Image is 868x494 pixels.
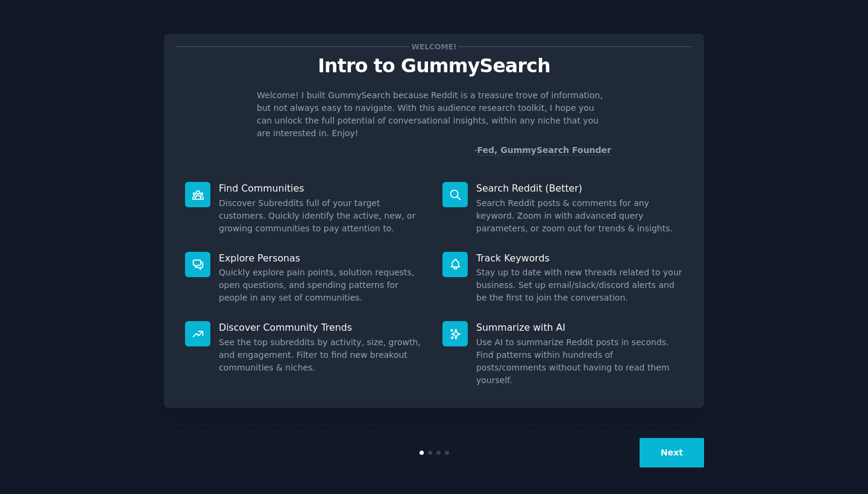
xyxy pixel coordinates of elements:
dd: Quickly explore pain points, solution requests, open questions, and spending patterns for people ... [219,266,426,304]
dd: See the top subreddits by activity, size, growth, and engagement. Filter to find new breakout com... [219,336,426,374]
dd: Search Reddit posts & comments for any keyword. Zoom in with advanced query parameters, or zoom o... [476,197,683,235]
dd: Discover Subreddits full of your target customers. Quickly identify the active, new, or growing c... [219,197,426,235]
button: Next [640,438,704,467]
p: Find Communities [219,182,426,195]
p: Search Reddit (Better) [476,182,683,195]
p: Welcome! I built GummySearch because Reddit is a treasure trove of information, but not always ea... [257,89,611,140]
p: Explore Personas [219,252,426,264]
span: Welcome! [409,40,459,53]
a: Fed, GummySearch Founder [477,145,611,155]
div: - [474,144,611,157]
p: Discover Community Trends [219,321,426,334]
p: Summarize with AI [476,321,683,334]
p: Intro to GummySearch [177,55,691,77]
dd: Stay up to date with new threads related to your business. Set up email/slack/discord alerts and ... [476,266,683,304]
p: Track Keywords [476,252,683,264]
dd: Use AI to summarize Reddit posts in seconds. Find patterns within hundreds of posts/comments with... [476,336,683,387]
